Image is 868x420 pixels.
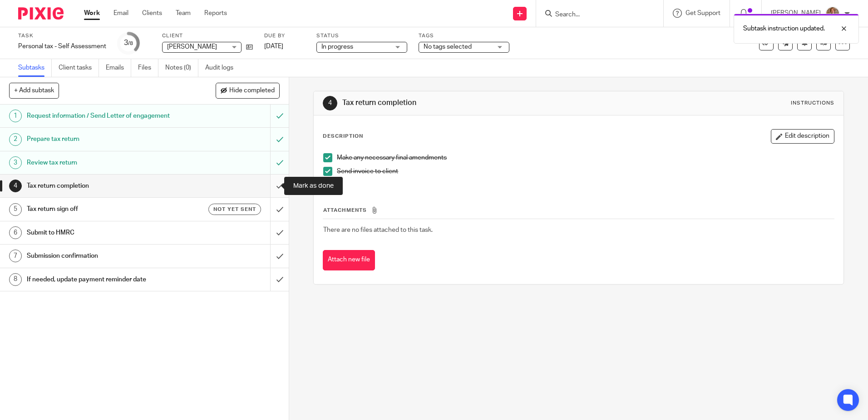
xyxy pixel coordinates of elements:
[167,44,217,50] span: [PERSON_NAME]
[142,9,162,18] a: Clients
[205,59,240,77] a: Audit logs
[323,133,363,140] p: Description
[27,179,183,193] h1: Tax return completion
[264,43,283,50] span: [DATE]
[18,42,106,51] div: Personal tax - Self Assessment
[165,59,198,77] a: Notes (0)
[323,250,375,270] button: Attach new file
[323,208,367,213] span: Attachments
[176,9,191,18] a: Team
[9,273,22,286] div: 8
[27,132,183,146] h1: Prepare tax return
[18,32,106,40] label: Task
[419,32,509,40] label: Tags
[9,203,22,216] div: 5
[342,98,598,108] h1: Tax return completion
[9,110,22,122] div: 1
[9,180,22,192] div: 4
[9,133,22,146] div: 2
[27,202,183,216] h1: Tax return sign off
[138,59,158,77] a: Files
[9,226,22,239] div: 6
[124,38,133,48] div: 3
[743,24,825,33] p: Subtask instruction updated.
[771,129,834,144] button: Edit description
[264,32,305,40] label: Due by
[18,7,64,20] img: Pixie
[27,249,183,263] h1: Submission confirmation
[825,6,840,21] img: WhatsApp%20Image%202025-04-23%20at%2010.20.30_16e186ec.jpg
[791,100,834,107] div: Instructions
[128,41,133,46] small: /8
[323,227,433,233] span: There are no files attached to this task.
[27,273,183,286] h1: If needed, update payment reminder date
[9,250,22,262] div: 7
[27,156,183,170] h1: Review tax return
[18,59,52,77] a: Subtasks
[321,44,353,50] span: In progress
[106,59,131,77] a: Emails
[424,44,472,50] span: No tags selected
[113,9,128,18] a: Email
[213,205,256,213] span: Not yet sent
[84,9,100,18] a: Work
[162,32,253,40] label: Client
[316,32,407,40] label: Status
[9,156,22,169] div: 3
[216,83,280,98] button: Hide completed
[323,96,337,110] div: 4
[204,9,227,18] a: Reports
[9,83,59,98] button: + Add subtask
[337,153,833,162] p: Make any necessary final amendments
[27,226,183,240] h1: Submit to HMRC
[27,109,183,123] h1: Request information / Send Letter of engagement
[59,59,99,77] a: Client tasks
[229,87,275,95] span: Hide completed
[337,167,833,176] p: Send invoice to client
